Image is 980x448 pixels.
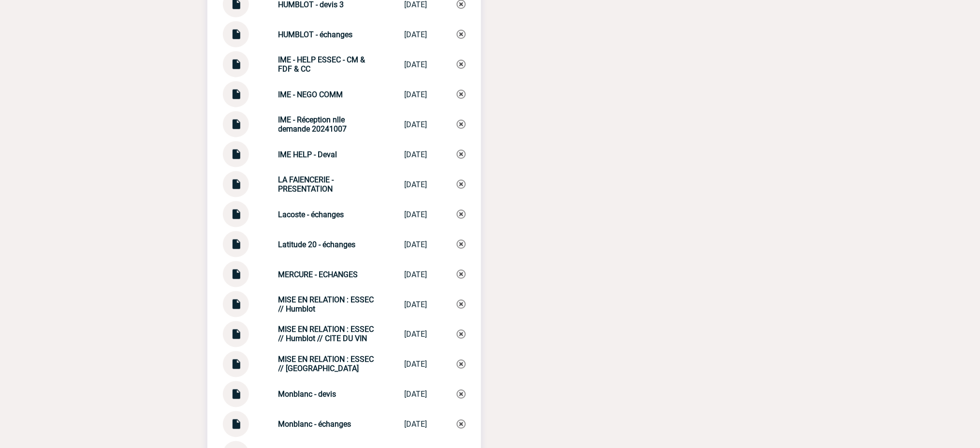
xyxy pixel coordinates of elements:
[405,90,427,99] div: [DATE]
[405,120,427,129] div: [DATE]
[278,175,334,194] strong: LA FAIENCERIE - PRESENTATION
[278,30,353,39] strong: HUMBLOT - échanges
[278,210,344,219] strong: Lacoste - échanges
[405,240,427,249] div: [DATE]
[278,295,374,314] strong: MISE EN RELATION : ESSEC // Humblot
[278,90,343,99] strong: IME - NEGO COMM
[405,360,427,369] div: [DATE]
[457,180,466,189] img: Supprimer
[405,60,427,69] div: [DATE]
[278,325,374,343] strong: MISE EN RELATION : ESSEC // Humblot // CITE DU VIN
[457,390,466,399] img: Supprimer
[278,240,356,249] strong: Latitude 20 - échanges
[405,330,427,339] div: [DATE]
[278,420,351,429] strong: Monblanc - échanges
[278,270,358,279] strong: MERCURE - ECHANGES
[278,390,336,399] strong: Monblanc - devis
[457,330,466,339] img: Supprimer
[405,300,427,309] div: [DATE]
[405,180,427,189] div: [DATE]
[457,360,466,369] img: Supprimer
[405,390,427,399] div: [DATE]
[405,270,427,279] div: [DATE]
[405,210,427,219] div: [DATE]
[457,300,466,309] img: Supprimer
[457,150,466,159] img: Supprimer
[405,30,427,39] div: [DATE]
[457,120,466,129] img: Supprimer
[457,240,466,249] img: Supprimer
[278,55,366,74] strong: IME - HELP ESSEC - CM & FDF & CC
[457,270,466,279] img: Supprimer
[457,210,466,219] img: Supprimer
[405,150,427,159] div: [DATE]
[457,30,466,39] img: Supprimer
[278,115,347,134] strong: IME - Réception nlle demande 20241007
[278,150,337,159] strong: IME HELP - Deval
[278,355,374,373] strong: MISE EN RELATION : ESSEC // [GEOGRAPHIC_DATA]
[405,420,427,429] div: [DATE]
[457,60,466,69] img: Supprimer
[457,420,466,429] img: Supprimer
[457,90,466,99] img: Supprimer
